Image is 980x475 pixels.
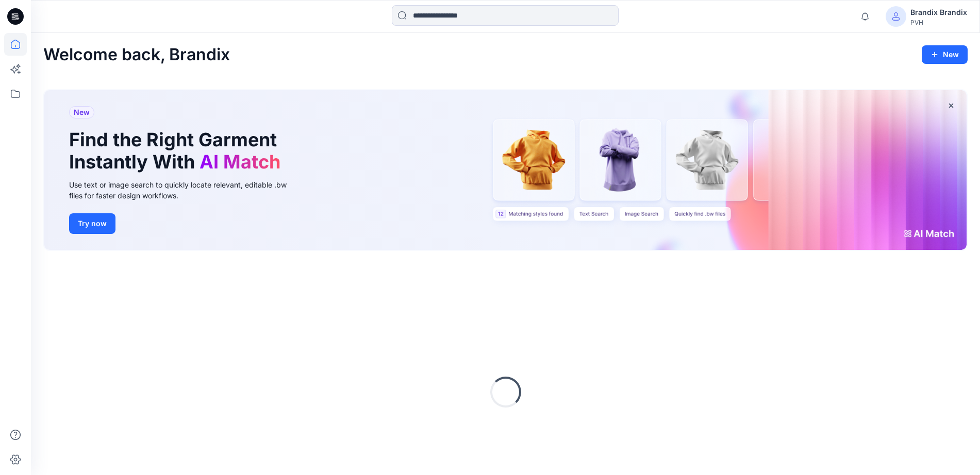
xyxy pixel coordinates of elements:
[69,213,115,234] button: Try now
[910,19,967,26] div: PVH
[74,106,90,118] span: New
[200,150,280,173] span: AI Match
[69,179,301,201] div: Use text or image search to quickly locate relevant, editable .bw files for faster design workflows.
[69,129,286,173] h1: Find the Right Garment Instantly With
[892,12,900,21] svg: avatar
[43,45,230,64] h2: Welcome back, Brandix
[910,6,967,19] div: Brandix Brandix
[922,45,968,64] button: New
